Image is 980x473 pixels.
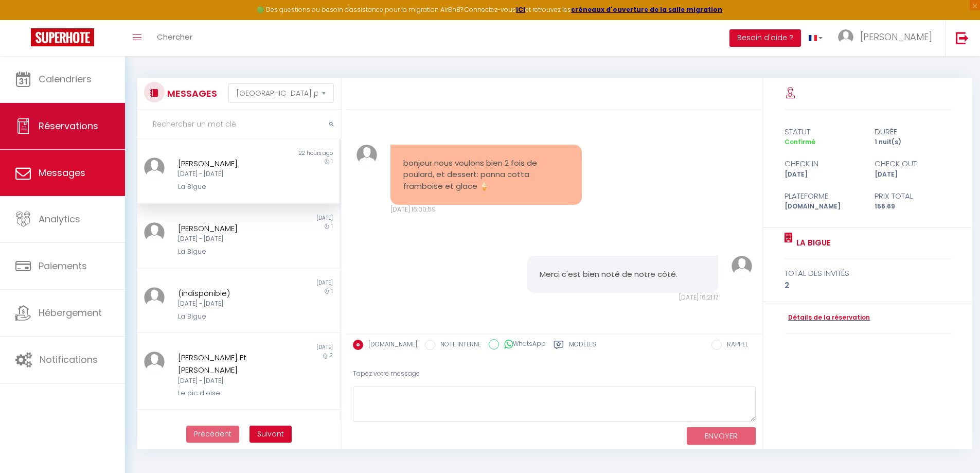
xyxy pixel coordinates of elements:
[732,256,752,276] img: ...
[178,388,282,398] div: Le pic d'oise
[144,352,165,372] img: ...
[785,137,815,146] span: Confirmé
[178,299,282,309] div: [DATE] - [DATE]
[194,429,231,439] span: Précédent
[722,340,748,351] label: RAPPEL
[238,343,339,352] div: [DATE]
[516,5,525,14] a: ICI
[250,426,292,443] button: Next
[499,339,546,351] label: WhatsApp
[238,279,339,287] div: [DATE]
[157,31,192,42] span: Chercher
[40,353,98,366] span: Notifications
[238,214,339,222] div: [DATE]
[149,20,200,56] a: Chercher
[257,429,284,439] span: Suivant
[186,426,239,443] button: Previous
[868,202,958,212] div: 156.69
[331,287,333,295] span: 1
[778,202,868,212] div: [DOMAIN_NAME]
[238,149,339,157] div: 22 hours ago
[144,157,165,178] img: ...
[838,29,853,45] img: ...
[178,287,282,300] div: (indisponible)
[137,110,341,139] input: Rechercher un mot clé
[178,376,282,386] div: [DATE] - [DATE]
[8,4,39,35] button: Ouvrir le widget de chat LiveChat
[729,29,801,47] button: Besoin d'aide ?
[178,234,282,244] div: [DATE] - [DATE]
[331,222,333,230] span: 1
[830,20,945,56] a: ... [PERSON_NAME]
[687,427,756,445] button: ENVOYER
[357,145,377,165] img: ...
[390,205,582,215] div: [DATE] 16:00:59
[778,126,868,138] div: statut
[527,293,718,303] div: [DATE] 16:21:17
[540,269,705,281] pre: Merci c'est bien noté de notre côté.
[956,31,969,44] img: logout
[331,157,333,165] span: 1
[39,259,87,272] span: Paiements
[435,340,481,351] label: NOTE INTERNE
[330,352,333,359] span: 2
[165,82,217,105] h3: MESSAGES
[571,5,722,14] a: créneaux d'ouverture de la salle migration
[868,170,958,180] div: [DATE]
[39,166,85,179] span: Messages
[39,73,92,85] span: Calendriers
[778,170,868,180] div: [DATE]
[178,182,282,192] div: La Bigue
[860,30,932,43] span: [PERSON_NAME]
[363,340,417,351] label: [DOMAIN_NAME]
[868,126,958,138] div: durée
[144,222,165,243] img: ...
[785,267,952,279] div: total des invités
[785,313,870,323] a: Détails de la réservation
[793,237,831,249] a: La Bigue
[353,361,756,387] div: Tapez votre message
[39,119,98,132] span: Réservations
[778,190,868,202] div: Plateforme
[178,247,282,257] div: La Bigue
[785,279,952,292] div: 2
[31,28,94,46] img: Super Booking
[178,352,282,376] div: [PERSON_NAME] Et [PERSON_NAME]
[868,190,958,202] div: Prix total
[39,306,102,319] span: Hébergement
[178,311,282,322] div: La Bigue
[569,340,596,353] label: Modèles
[178,222,282,235] div: [PERSON_NAME]
[868,137,958,147] div: 1 nuit(s)
[778,157,868,170] div: check in
[39,213,80,225] span: Analytics
[868,157,958,170] div: check out
[178,157,282,170] div: [PERSON_NAME]
[144,287,165,308] img: ...
[178,169,282,179] div: [DATE] - [DATE]
[403,157,569,192] pre: bonjour nous voulons bien 2 fois de poulard, et dessert: panna cotta framboise et glace 🍦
